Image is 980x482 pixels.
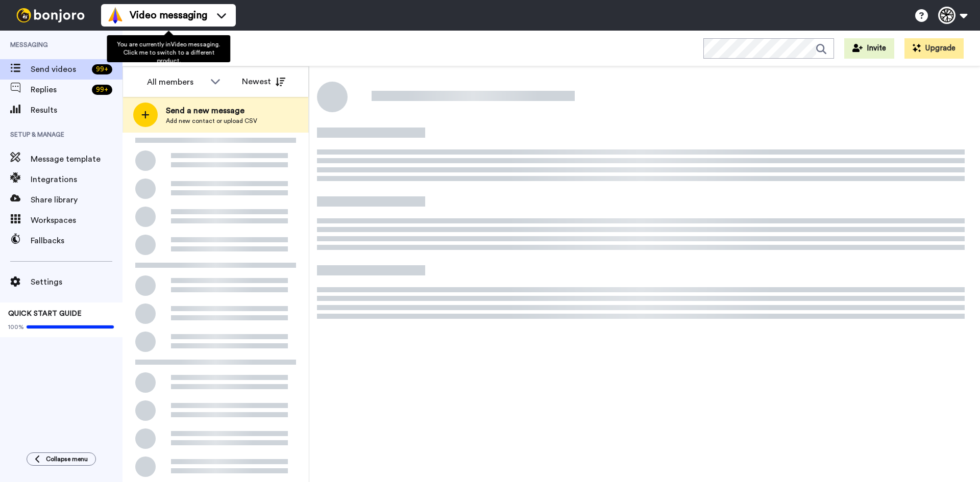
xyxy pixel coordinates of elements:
div: All members [147,76,205,88]
span: Video messaging [130,8,207,22]
span: Collapse menu [46,455,88,463]
span: Message template [31,153,122,165]
span: QUICK START GUIDE [8,310,82,317]
span: Settings [31,276,122,288]
span: Workspaces [31,214,122,226]
span: Add new contact or upload CSV [166,117,257,125]
button: Newest [234,71,293,92]
span: Results [31,104,122,116]
span: Send videos [31,63,88,75]
span: Share library [31,194,122,206]
span: Replies [31,84,88,96]
button: Invite [844,38,894,59]
div: 99 + [92,64,112,74]
span: 100% [8,323,24,331]
div: 99 + [92,85,112,95]
span: You are currently in Video messaging . Click me to switch to a different product. [117,41,220,64]
span: Fallbacks [31,235,122,247]
img: vm-color.svg [107,7,124,23]
span: Integrations [31,173,122,186]
button: Collapse menu [27,452,96,466]
span: Send a new message [166,105,257,117]
img: bj-logo-header-white.svg [12,8,89,22]
button: Upgrade [904,38,964,59]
